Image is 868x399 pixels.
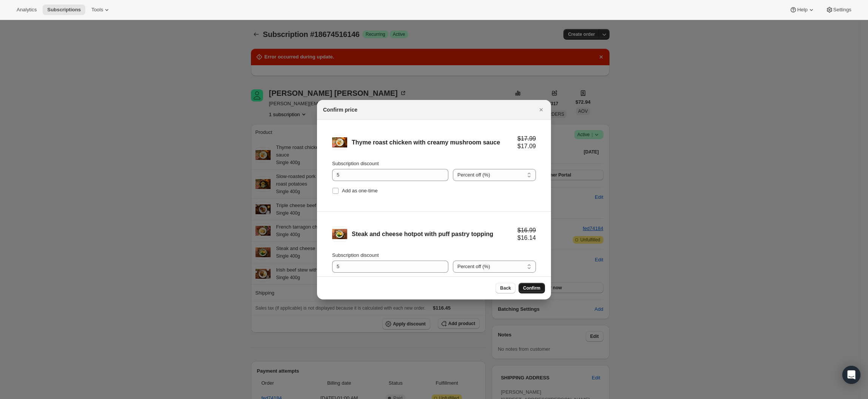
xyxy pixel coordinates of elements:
button: Settings [821,5,856,15]
div: Thyme roast chicken with creamy mushroom sauce [352,139,517,146]
div: $17.99 [517,135,536,143]
span: Tools [91,7,103,13]
div: $16.14 [517,234,536,242]
button: Confirm [519,283,545,293]
span: Help [797,7,807,13]
span: Subscription discount [332,252,379,258]
span: Settings [833,7,851,13]
button: Close [536,104,546,115]
span: Subscriptions [47,7,81,13]
div: $16.99 [517,227,536,234]
span: Back [500,285,511,291]
div: $17.09 [517,143,536,150]
span: Add as one-time [342,188,378,193]
h2: Confirm price [323,106,357,114]
button: Analytics [12,5,41,15]
span: Confirm [523,285,540,291]
div: Open Intercom Messenger [842,366,860,384]
button: Tools [87,5,115,15]
button: Back [496,283,516,293]
button: Help [785,5,819,15]
span: Subscription discount [332,161,379,166]
div: Steak and cheese hotpot with puff pastry topping [352,230,517,238]
span: Analytics [17,7,37,13]
button: Subscriptions [43,5,85,15]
